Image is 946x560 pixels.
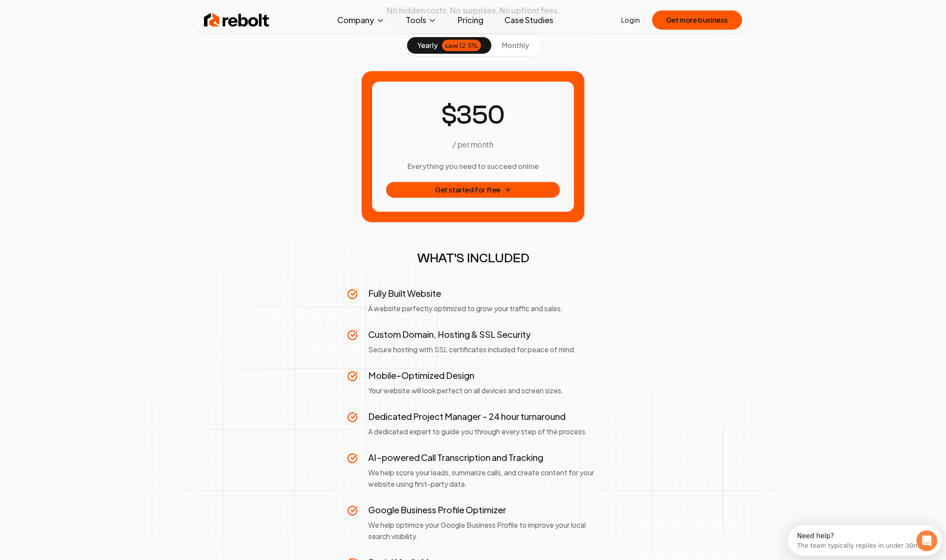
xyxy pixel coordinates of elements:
button: Get started for free [386,182,560,198]
h3: Dedicated Project Manager - 24 hour turnaround [368,410,599,423]
button: Company [330,11,392,29]
p: A website perfectly optimized to grow your traffic and sales. [368,303,599,314]
iframe: Intercom live chat discovery launcher [788,525,942,556]
iframe: Intercom live chat [916,530,937,551]
h3: Everything you need to succeed online [386,161,560,172]
a: Login [621,15,640,25]
h3: Mobile-Optimized Design [368,369,599,381]
h3: Custom Domain, Hosting & SSL Security [368,328,599,340]
span: yearly [418,40,438,51]
h3: Google Business Profile Optimizer [368,504,599,516]
a: Case Studies [497,11,560,29]
button: Tools [399,11,444,29]
button: yearlysave 12.5% [407,37,491,54]
div: Open Intercom Messenger [3,3,157,27]
div: save 12.5% [442,40,481,51]
img: Rebolt Logo [204,11,269,29]
p: We help optimize your Google Business Profile to improve your local search visibility. [368,519,599,542]
button: monthly [491,37,539,54]
button: Get more business [652,10,742,30]
span: monthly [502,41,529,50]
p: No hidden costs. No surprises. No upfront fees. [387,4,559,17]
p: A dedicated expert to guide you through every step of the process. [368,426,599,437]
p: Your website will look perfect on all devices and screen sizes. [368,385,599,396]
h3: AI-powered Call Transcription and Tracking [368,451,599,464]
h3: Fully Built Website [368,287,599,299]
p: Secure hosting with SSL certificates included for peace of mind. [368,344,599,355]
h2: WHAT'S INCLUDED [347,251,599,266]
p: / per month [452,138,493,151]
div: The team typically replies in under 30m [9,14,131,24]
p: We help score your leads, summarize calls, and create content for your website using first-party ... [368,467,599,490]
a: Pricing [451,11,490,29]
div: Need help? [9,7,131,14]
